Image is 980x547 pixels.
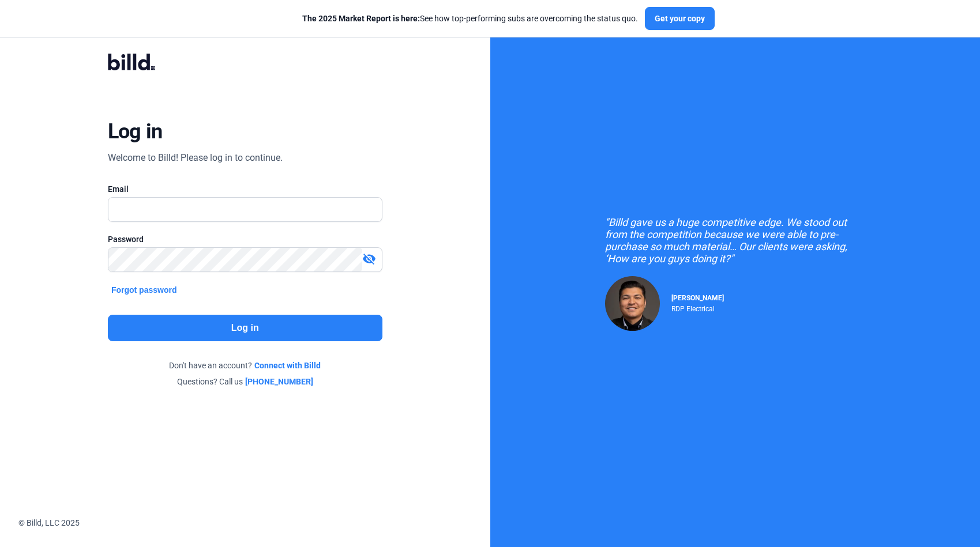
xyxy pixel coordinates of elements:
div: Welcome to Billd! Please log in to continue. [108,151,283,165]
div: Questions? Call us [108,376,382,387]
span: The 2025 Market Report is here: [302,14,420,23]
span: [PERSON_NAME] [671,294,724,302]
a: [PHONE_NUMBER] [245,376,313,387]
button: Log in [108,315,382,341]
mat-icon: visibility_off [362,252,376,266]
div: RDP Electrical [671,302,724,313]
a: Connect with Billd [254,360,321,371]
button: Get your copy [645,7,715,30]
div: Log in [108,119,163,144]
div: Don't have an account? [108,360,382,371]
div: Password [108,233,382,245]
div: "Billd gave us a huge competitive edge. We stood out from the competition because we were able to... [605,216,865,265]
img: Raul Pacheco [605,276,660,331]
div: Email [108,183,382,195]
div: See how top-performing subs are overcoming the status quo. [302,13,638,24]
button: Forgot password [108,284,181,296]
